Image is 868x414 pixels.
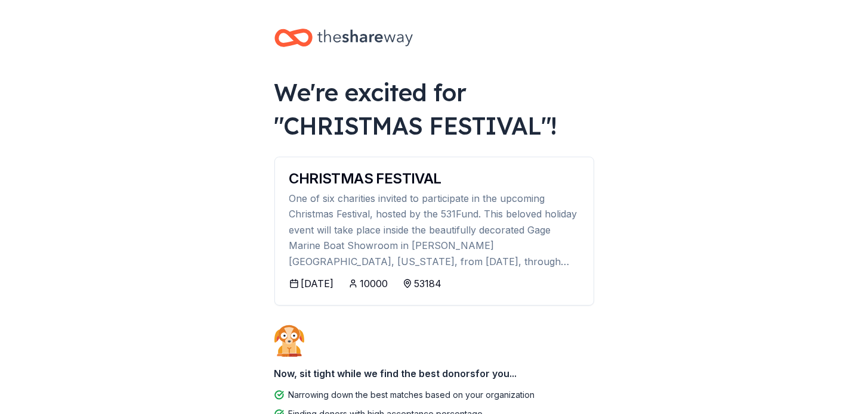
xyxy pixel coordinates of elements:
div: Narrowing down the best matches based on your organization [289,388,535,402]
img: Dog waiting patiently [274,325,304,357]
div: CHRISTMAS FESTIVAL [289,172,579,186]
div: One of six charities invited to participate in the upcoming Christmas Festival, hosted by the 531... [289,191,579,269]
div: 53184 [415,276,442,291]
div: [DATE] [301,276,334,291]
div: 10000 [360,276,388,291]
div: Now, sit tight while we find the best donors for you... [274,362,594,385]
div: We're excited for " CHRISTMAS FESTIVAL "! [274,76,594,142]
